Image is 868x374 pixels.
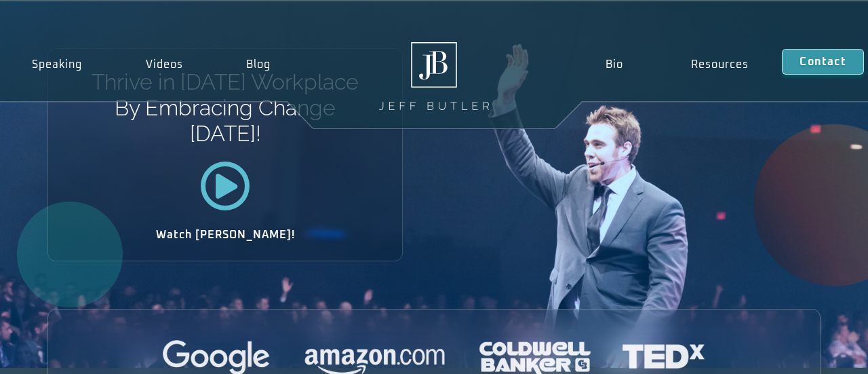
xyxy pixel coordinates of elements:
nav: Menu [572,49,782,80]
a: Videos [114,49,215,80]
a: Blog [214,49,302,80]
a: Bio [572,49,657,80]
a: Resources [657,49,783,80]
h2: Watch [PERSON_NAME]! [96,229,355,240]
a: Contact [782,49,863,75]
span: Contact [800,56,846,67]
